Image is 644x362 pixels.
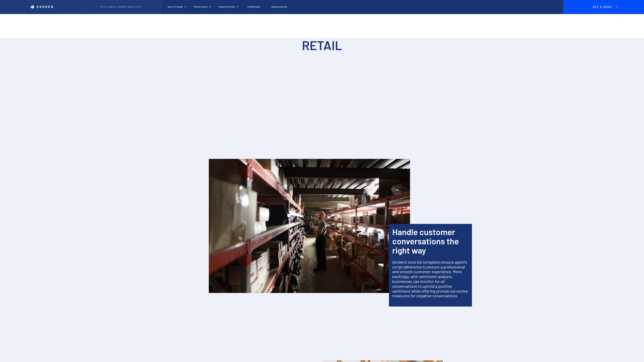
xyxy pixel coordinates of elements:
p: Get A Demo [590,5,615,9]
p: Resources [272,6,288,8]
p: Industries [219,6,235,8]
p: ‍ [392,255,469,260]
p: Features [194,6,208,8]
strong: Handle customer conversations the right way [392,227,459,255]
p: Solutions [168,6,183,8]
p: Company [248,6,261,8]
p: Qorden’s Auto QA templates ensure agent’s script adherence to ensure a professional and smooth cu... [392,260,469,298]
p: Multilingual Speech analytics [100,6,141,8]
p: ‍ [392,298,469,303]
p: Qorden [37,5,54,9]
